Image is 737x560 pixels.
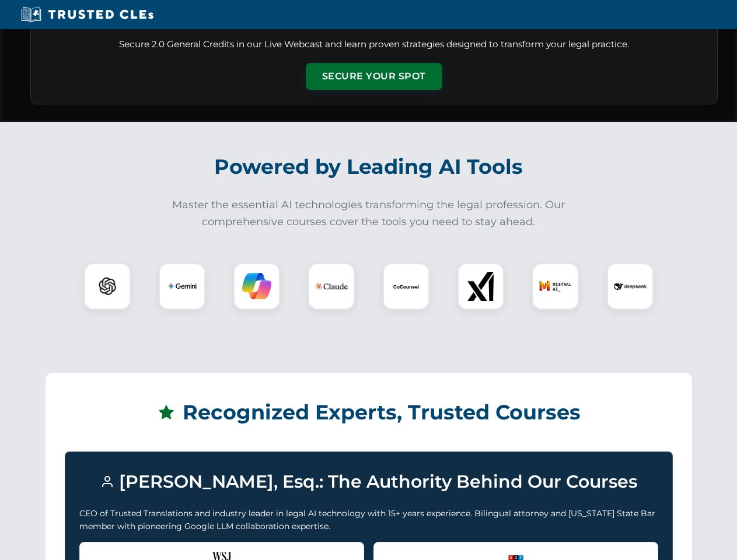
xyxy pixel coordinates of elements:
div: Gemini [159,263,205,310]
img: xAI Logo [466,272,495,301]
h2: Recognized Experts, Trusted Courses [65,392,673,433]
img: Mistral AI Logo [539,270,572,303]
img: DeepSeek Logo [614,270,647,303]
img: Gemini Logo [167,272,197,301]
h2: Powered by Leading AI Tools [46,146,692,187]
div: Copilot [233,263,280,310]
div: CoCounsel [383,263,429,310]
h3: [PERSON_NAME], Esq.: The Authority Behind Our Courses [79,466,658,498]
img: Claude Logo [315,270,348,303]
img: ChatGPT Logo [90,269,124,303]
img: CoCounsel Logo [392,272,421,301]
img: Copilot Logo [242,272,271,301]
img: Trusted CLEs [18,6,157,23]
div: Mistral AI [532,263,579,310]
button: Secure Your Spot [306,63,442,90]
p: CEO of Trusted Translations and industry leader in legal AI technology with 15+ years experience.... [79,507,658,533]
div: ChatGPT [84,263,131,310]
p: Master the essential AI technologies transforming the legal profession. Our comprehensive courses... [165,197,573,230]
p: Secure 2.0 General Credits in our Live Webcast and learn proven strategies designed to transform ... [45,38,703,51]
div: DeepSeek [607,263,654,310]
div: xAI [457,263,504,310]
div: Claude [308,263,355,310]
